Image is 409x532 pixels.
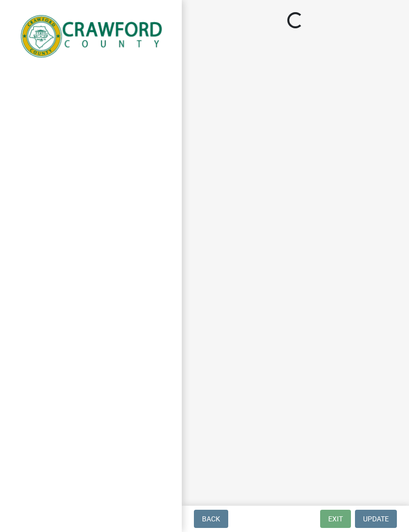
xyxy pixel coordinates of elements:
[20,11,166,62] img: Crawford County, Georgia
[202,515,220,523] span: Back
[363,515,389,523] span: Update
[320,510,351,528] button: Exit
[194,510,228,528] button: Back
[355,510,397,528] button: Update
